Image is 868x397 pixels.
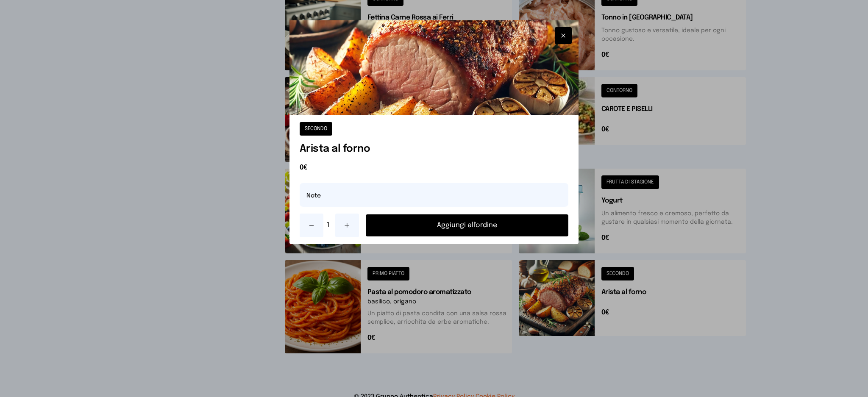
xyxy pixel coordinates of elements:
[327,220,332,230] span: 1
[300,142,569,156] h1: Arista al forno
[289,20,579,115] img: Arista al forno
[300,163,569,173] span: 0€
[366,214,569,236] button: Aggiungi all'ordine
[300,122,332,136] button: SECONDO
